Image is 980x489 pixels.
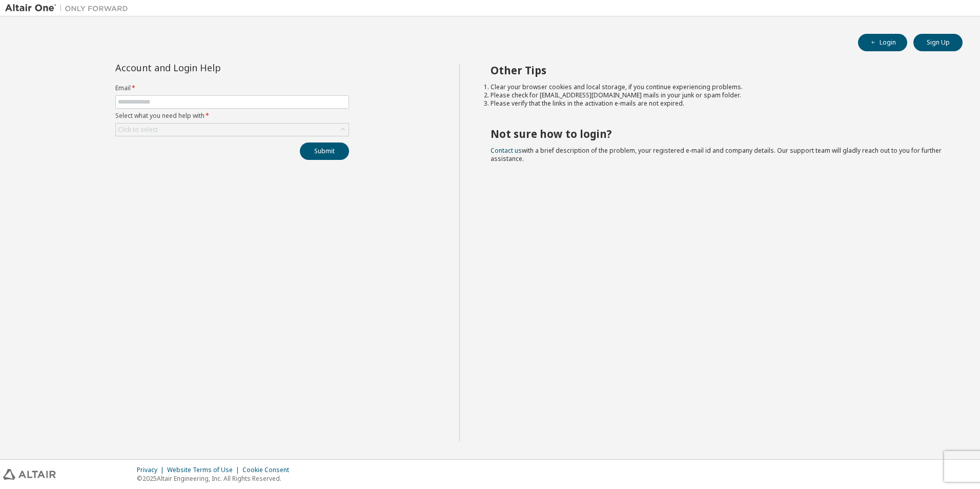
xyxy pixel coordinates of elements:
[300,142,349,160] button: Submit
[491,127,945,140] h2: Not sure how to login?
[137,466,167,474] div: Privacy
[242,466,295,474] div: Cookie Consent
[137,474,295,483] p: © 2025 Altair Engineering, Inc. All Rights Reserved.
[167,466,242,474] div: Website Terms of Use
[491,99,945,108] li: Please verify that the links in the activation e-mails are not expired.
[913,34,963,51] button: Sign Up
[115,64,302,72] div: Account and Login Help
[116,124,349,136] div: Click to select
[491,146,522,155] a: Contact us
[491,64,945,77] h2: Other Tips
[115,84,349,92] label: Email
[491,146,942,163] span: with a brief description of the problem, your registered e-mail id and company details. Our suppo...
[118,126,158,134] div: Click to select
[5,3,133,13] img: Altair One
[3,469,56,480] img: altair_logo.svg
[115,112,349,120] label: Select what you need help with
[491,83,945,91] li: Clear your browser cookies and local storage, if you continue experiencing problems.
[491,91,945,99] li: Please check for [EMAIL_ADDRESS][DOMAIN_NAME] mails in your junk or spam folder.
[858,34,907,51] button: Login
